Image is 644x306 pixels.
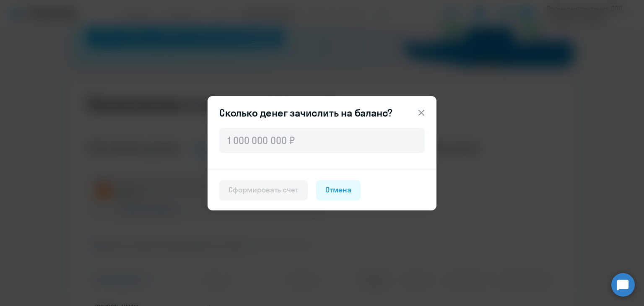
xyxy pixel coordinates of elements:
button: Отмена [316,180,361,200]
button: Сформировать счет [219,180,308,200]
input: 1 000 000 000 ₽ [219,128,425,153]
div: Сформировать счет [229,184,299,195]
header: Сколько денег зачислить на баланс? [208,106,436,119]
div: Отмена [325,184,351,195]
